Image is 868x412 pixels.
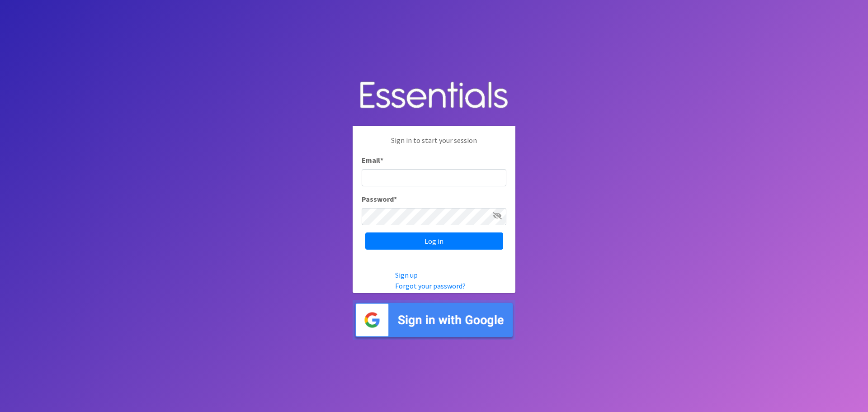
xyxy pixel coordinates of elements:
[395,281,466,290] a: Forgot your password?
[365,232,503,250] input: Log in
[353,72,515,119] img: Human Essentials
[380,156,383,165] abbr: required
[395,270,418,279] a: Sign up
[362,135,506,155] p: Sign in to start your session
[362,155,383,166] label: Email
[353,300,515,340] img: Sign in with Google
[394,194,397,204] abbr: required
[362,194,397,204] label: Password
